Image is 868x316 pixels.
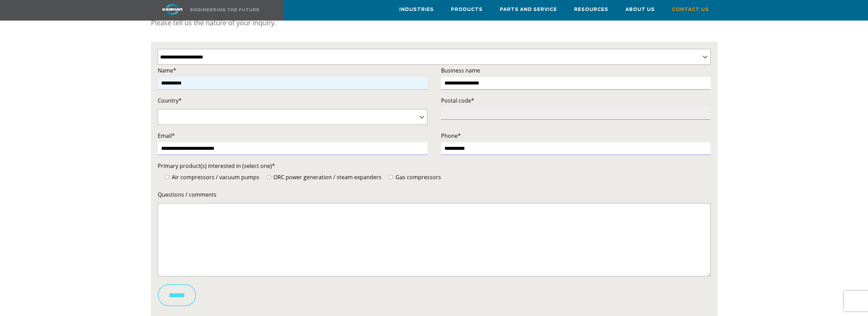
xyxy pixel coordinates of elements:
span: Air compressors / vacuum pumps [170,173,259,181]
a: About Us [625,0,655,19]
label: Country* [158,96,427,105]
span: About Us [625,6,655,14]
span: ORC power generation / steam expanders [272,173,381,181]
label: Email* [158,131,427,141]
span: Contact Us [672,6,709,14]
input: Air compressors / vacuum pumps [165,175,169,179]
a: Resources [574,0,608,19]
p: Please tell us the nature of your inquiry. [151,16,717,30]
span: Products [451,6,483,14]
a: Industries [399,0,434,19]
span: Parts and Service [500,6,557,14]
a: Parts and Service [500,0,557,19]
span: Gas compressors [394,173,441,181]
label: Questions / comments [158,190,711,199]
label: Name* [158,66,427,75]
input: Gas compressors [389,175,393,179]
span: Resources [574,6,608,14]
img: Engineering the future [191,8,259,11]
span: Industries [399,6,434,14]
input: ORC power generation / steam expanders [267,175,271,179]
img: kaishan logo [147,3,198,15]
label: Phone* [441,131,711,141]
a: Products [451,0,483,19]
a: Contact Us [672,0,709,19]
label: Postal code* [441,96,711,105]
label: Business name [441,66,711,75]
